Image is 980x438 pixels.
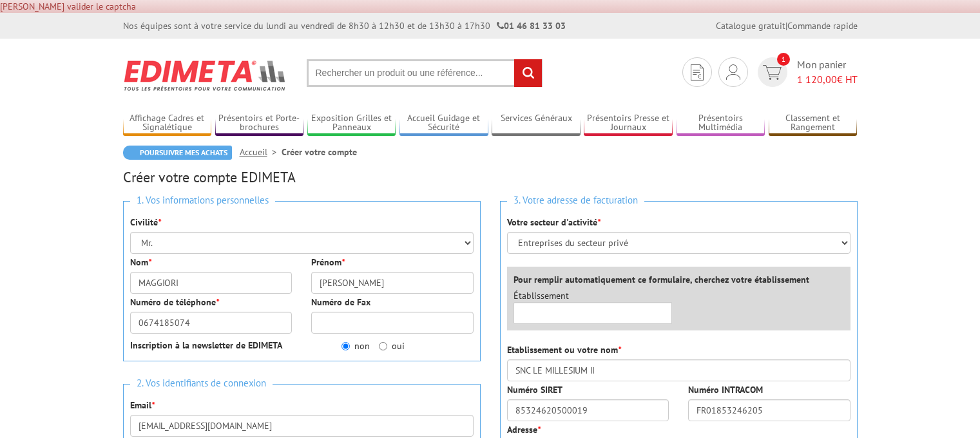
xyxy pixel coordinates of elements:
label: non [341,339,370,352]
label: Numéro de Fax [311,296,370,309]
label: Nom [130,256,151,269]
label: Email [130,399,155,412]
li: Créer votre compte [282,146,357,158]
img: devis rapide [763,65,782,80]
input: Rechercher un produit ou une référence... [307,59,543,87]
a: Présentoirs Multimédia [677,113,765,134]
a: Accueil [240,146,282,158]
a: Présentoirs et Porte-brochures [215,113,304,134]
img: devis rapide [726,64,740,80]
label: Civilité [130,216,161,229]
span: € HT [797,72,858,87]
a: Commande rapide [787,20,858,32]
label: oui [379,339,405,352]
span: 2. Vos identifiants de connexion [130,375,273,392]
a: devis rapide 1 Mon panier 1 120,00€ HT [754,57,858,87]
a: Accueil Guidage et Sécurité [399,113,488,134]
a: Catalogue gratuit [716,20,785,32]
input: non [341,342,350,350]
img: devis rapide [691,64,704,81]
a: Poursuivre mes achats [123,146,232,160]
input: rechercher [514,59,542,87]
a: Affichage Cadres et Signalétique [123,113,212,134]
label: Numéro de téléphone [130,296,219,309]
h2: Créer votre compte EDIMETA [123,169,858,185]
span: Mon panier [797,57,858,87]
div: Établissement [504,289,682,324]
span: 3. Votre adresse de facturation [507,192,644,209]
div: | [716,19,858,32]
span: 1. Vos informations personnelles [130,192,275,209]
label: Etablissement ou votre nom [507,343,621,356]
a: Présentoirs Presse et Journaux [584,113,673,134]
a: Services Généraux [492,113,581,134]
span: 1 [777,53,790,66]
label: Adresse [507,423,541,436]
img: Edimeta [123,52,287,99]
strong: 01 46 81 33 03 [497,20,566,32]
div: Nos équipes sont à votre service du lundi au vendredi de 8h30 à 12h30 et de 13h30 à 17h30 [123,19,566,32]
strong: Inscription à la newsletter de EDIMETA [130,339,282,351]
label: Prénom [311,256,345,269]
label: Numéro INTRACOM [688,383,763,396]
span: 1 120,00 [797,73,837,86]
a: Exposition Grilles et Panneaux [307,113,396,134]
label: Votre secteur d'activité [507,216,600,229]
a: Classement et Rangement [769,113,858,134]
input: oui [379,342,387,350]
label: Pour remplir automatiquement ce formulaire, cherchez votre établissement [514,273,809,286]
label: Numéro SIRET [507,383,562,396]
